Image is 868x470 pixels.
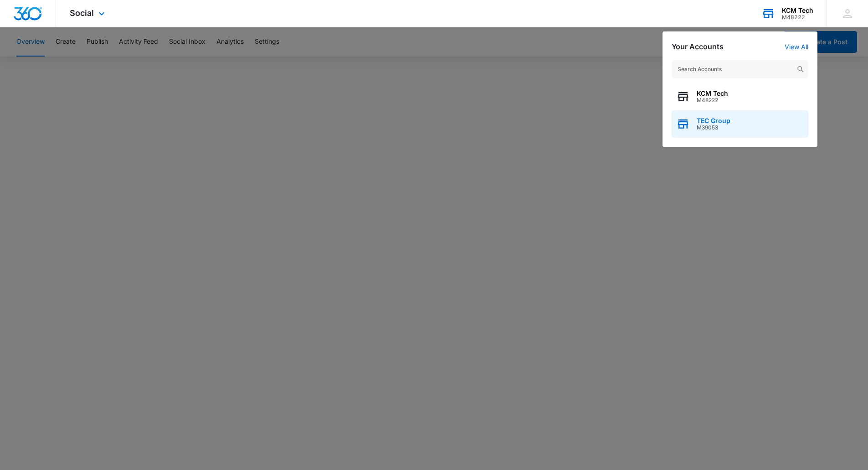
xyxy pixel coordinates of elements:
input: Search Accounts [672,60,808,78]
a: View All [785,43,808,51]
div: account name [782,7,813,14]
button: KCM TechM48222 [672,83,808,110]
span: M48222 [697,97,728,103]
button: TEC GroupM39053 [672,110,808,138]
div: account id [782,14,813,21]
span: KCM Tech [697,90,728,97]
span: Social [70,8,94,18]
span: M39053 [697,124,730,131]
span: TEC Group [697,117,730,124]
h2: Your Accounts [672,42,724,51]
